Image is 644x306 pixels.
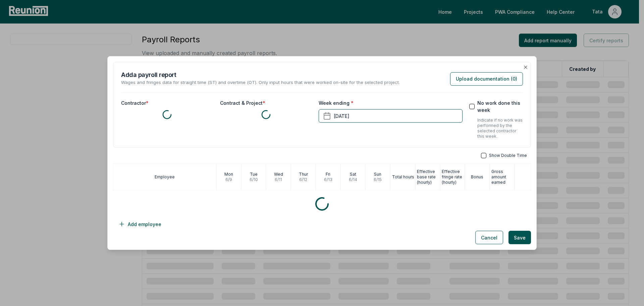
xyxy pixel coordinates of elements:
[326,172,330,177] p: Fri
[442,169,465,185] p: Effective fringe rate (hourly)
[392,174,414,180] p: Total hours
[299,177,307,182] p: 6 / 12
[350,172,356,177] p: Sat
[225,177,232,182] p: 6 / 9
[224,172,233,177] p: Mon
[374,177,382,182] p: 6 / 15
[319,109,462,123] button: [DATE]
[299,172,308,177] p: Thur
[475,231,503,244] button: Cancel
[374,172,381,177] p: Sun
[275,177,282,182] p: 6 / 11
[121,70,400,79] h2: Add a payroll report
[471,174,483,180] p: Bonus
[274,172,283,177] p: Wed
[417,169,440,185] p: Effective base rate (hourly)
[220,99,265,106] label: Contract & Project
[121,99,149,106] label: Contractor
[508,231,531,244] button: Save
[324,177,332,182] p: 6 / 13
[477,118,523,139] p: Indicate if no work was performed by the selected contractor this week.
[250,177,258,182] p: 6 / 10
[155,174,175,180] p: Employee
[491,169,514,185] p: Gross amount earned
[477,99,523,114] label: No work done this week
[250,172,258,177] p: Tue
[450,72,523,86] button: Upload documentation (0)
[121,79,400,86] p: Wages and fringes data for straight time (ST) and overtime (OT). Only input hours that were worke...
[489,153,527,158] span: Show Double Time
[349,177,357,182] p: 6 / 14
[319,99,354,106] label: Week ending
[113,217,167,231] button: Add employee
